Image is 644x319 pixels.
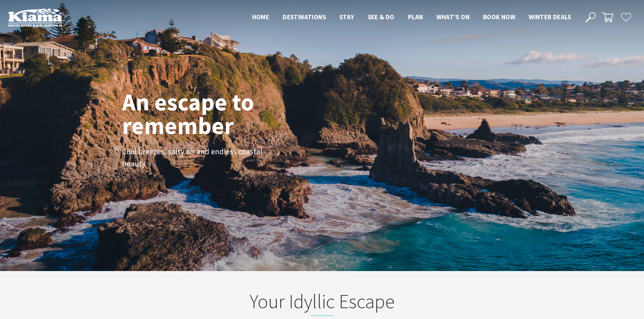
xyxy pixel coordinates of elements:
nav: Main Menu [245,12,578,23]
span: Plan [408,13,423,21]
h1: An escape to remember [122,90,308,137]
span: Stay [339,13,354,21]
span: What’s On [436,13,470,21]
span: Winter Deals [529,13,571,21]
span: Destinations [283,13,326,21]
span: Book now [483,13,515,21]
span: See & Do [368,13,395,21]
img: Kiama Logo [8,8,62,27]
p: Cool breezes, salty air and endless coastal beauty [122,145,274,170]
h2: Your Idyllic Escape [190,290,455,316]
span: Home [252,13,269,21]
